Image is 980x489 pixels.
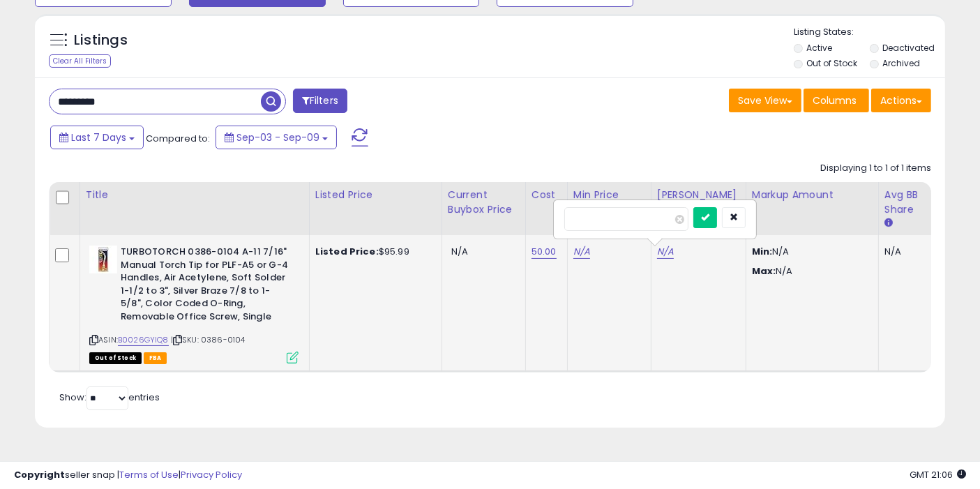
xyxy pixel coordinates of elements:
div: Title [86,188,303,202]
div: Current Buybox Price [448,188,520,217]
div: Avg BB Share [884,188,935,217]
p: N/A [752,246,868,258]
div: Markup Amount [752,188,873,202]
span: 2025-09-17 21:06 GMT [910,468,966,481]
span: FBA [144,352,167,364]
a: Terms of Use [119,468,179,481]
a: 50.00 [532,245,557,259]
a: N/A [573,245,590,259]
span: Compared to: [146,132,210,145]
b: TURBOTORCH 0386-0104 A-11 7/16" Manual Torch Tip for PLF-A5 or G-4 Handles, Air Acetylene, Soft S... [121,246,290,326]
div: Listed Price [315,188,436,202]
button: Sep-03 - Sep-09 [216,126,337,149]
button: Columns [804,89,869,112]
span: | SKU: 0386-0104 [171,334,246,345]
p: N/A [752,265,868,278]
div: $95.99 [315,246,431,258]
strong: Min: [752,245,773,258]
p: Listing States: [794,26,945,39]
button: Last 7 Days [50,126,144,149]
span: Last 7 Days [71,130,126,144]
button: Actions [871,89,931,112]
label: Active [807,42,833,54]
div: Min Price [573,188,645,202]
div: Clear All Filters [49,54,111,68]
img: 41QpcLRhgLL._SL40_.jpg [89,246,117,273]
span: Sep-03 - Sep-09 [236,130,319,144]
label: Archived [883,57,921,69]
label: Deactivated [883,42,935,54]
span: N/A [451,245,468,258]
h5: Listings [74,31,128,50]
b: Listed Price: [315,245,379,258]
div: N/A [884,246,930,258]
label: Out of Stock [807,57,858,69]
a: N/A [657,245,674,259]
button: Filters [293,89,347,113]
span: Show: entries [59,391,160,404]
strong: Max: [752,264,776,278]
a: Privacy Policy [181,468,242,481]
div: seller snap | | [14,469,242,482]
div: ASIN: [89,246,299,362]
button: Save View [729,89,801,112]
span: All listings that are currently out of stock and unavailable for purchase on Amazon [89,352,142,364]
div: Cost [532,188,561,202]
a: B0026GYIQ8 [118,334,169,346]
div: [PERSON_NAME] [657,188,740,202]
span: Columns [813,93,857,107]
strong: Copyright [14,468,65,481]
small: Avg BB Share. [884,217,893,230]
div: Displaying 1 to 1 of 1 items [820,162,931,175]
